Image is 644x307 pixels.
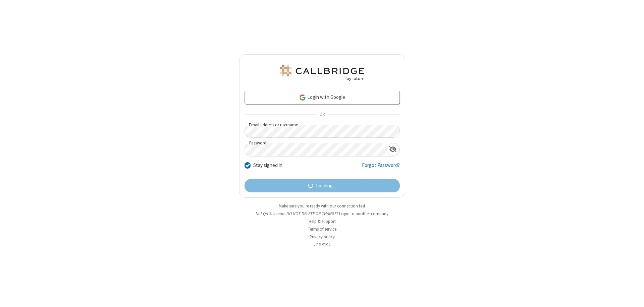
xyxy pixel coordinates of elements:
a: Forgot Password? [362,162,400,174]
div: Show password [386,143,399,156]
input: Password [245,143,386,156]
a: Terms of service [308,226,336,232]
span: OR [317,110,327,119]
img: QA Selenium DO NOT DELETE OR CHANGE [278,65,366,81]
a: Help & support [309,219,336,224]
span: Loading... [316,182,336,190]
button: Loading... [245,179,400,192]
img: google-icon.png [299,94,306,101]
a: Privacy policy [310,234,335,240]
a: Login with Google [245,91,400,104]
a: Make sure you're ready with our connection test [279,203,365,209]
li: v2.6.353.1 [239,241,405,248]
li: Not QA Selenium DO NOT DELETE OR CHANGE? [239,210,405,217]
button: Login to another company [339,210,388,217]
iframe: Chat [627,290,639,302]
input: Email address or username [245,125,400,138]
label: Stay signed in [253,162,282,169]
